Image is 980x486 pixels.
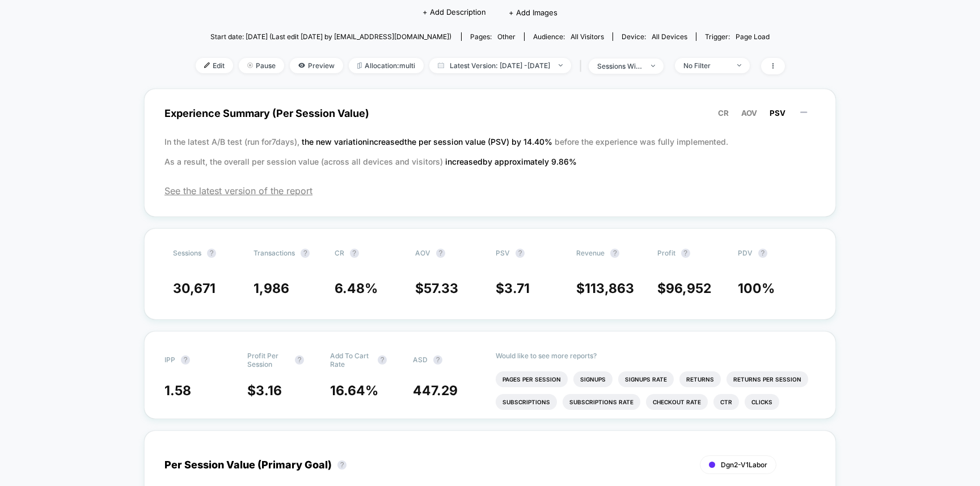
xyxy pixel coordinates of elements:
[173,249,201,257] span: Sessions
[429,58,571,73] span: Latest Version: [DATE] - [DATE]
[256,383,282,399] span: 3.16
[585,280,634,296] span: 113,863
[302,137,555,146] span: the new variation increased the per session value (PSV) by 14.40 %
[738,108,761,118] button: AOV
[715,108,732,118] button: CR
[577,58,589,74] span: |
[657,280,711,296] span: $
[330,351,372,368] span: Add To Cart Rate
[683,61,729,70] div: No Filter
[330,383,378,399] span: 16.64 %
[509,8,557,17] span: + Add Images
[335,280,378,296] span: 6.48 %
[164,100,816,126] span: Experience Summary (Per Session Value)
[254,249,295,257] span: Transactions
[504,280,530,296] span: 3.71
[597,62,643,70] div: sessions with impression
[415,280,458,296] span: $
[247,351,289,368] span: Profit Per Session
[721,460,767,469] span: Dgn2-V1Labor
[436,249,445,258] button: ?
[415,249,430,257] span: AOV
[726,371,808,387] li: Returns Per Session
[718,108,729,118] span: CR
[705,32,770,41] div: Trigger:
[681,249,690,258] button: ?
[738,280,775,296] span: 100 %
[181,355,190,364] button: ?
[496,280,530,296] span: $
[559,64,563,66] img: end
[349,58,424,73] span: Allocation: multi
[533,32,604,41] div: Audience:
[207,249,216,258] button: ?
[433,355,442,364] button: ?
[164,355,175,364] span: IPP
[350,249,359,258] button: ?
[496,249,510,257] span: PSV
[610,249,619,258] button: ?
[424,280,458,296] span: 57.33
[736,32,770,41] span: Page Load
[164,185,816,196] span: See the latest version of the report
[247,383,282,399] span: $
[745,394,779,410] li: Clicks
[210,32,451,41] span: Start date: [DATE] (Last edit [DATE] by [EMAIL_ADDRESS][DOMAIN_NAME])
[496,371,568,387] li: Pages Per Session
[335,249,344,257] span: CR
[173,280,216,296] span: 30,671
[413,383,458,399] span: 447.29
[497,32,516,41] span: other
[423,7,486,18] span: + Add Description
[713,394,739,410] li: Ctr
[618,371,674,387] li: Signups Rate
[470,32,516,41] div: Pages:
[496,351,816,360] p: Would like to see more reports?
[290,58,343,73] span: Preview
[766,108,789,118] button: PSV
[295,355,304,364] button: ?
[573,371,612,387] li: Signups
[445,157,577,166] span: increased by approximately 9.86 %
[612,32,696,41] span: Device:
[741,108,757,118] span: AOV
[571,32,604,41] span: All Visitors
[657,249,675,257] span: Profit
[770,108,785,118] span: PSV
[239,58,284,73] span: Pause
[301,249,310,258] button: ?
[378,355,387,364] button: ?
[652,32,687,41] span: all devices
[758,249,767,258] button: ?
[496,394,557,410] li: Subscriptions
[651,65,655,67] img: end
[576,280,634,296] span: $
[337,460,347,470] button: ?
[204,62,210,68] img: edit
[738,249,753,257] span: PDV
[438,62,444,68] img: calendar
[164,132,816,171] p: In the latest A/B test (run for 7 days), before the experience was fully implemented. As a result...
[679,371,721,387] li: Returns
[563,394,640,410] li: Subscriptions Rate
[646,394,708,410] li: Checkout Rate
[516,249,525,258] button: ?
[254,280,289,296] span: 1,986
[576,249,605,257] span: Revenue
[247,62,253,68] img: end
[413,355,428,364] span: ASD
[164,383,191,399] span: 1.58
[737,64,741,66] img: end
[357,62,362,69] img: rebalance
[196,58,233,73] span: Edit
[666,280,711,296] span: 96,952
